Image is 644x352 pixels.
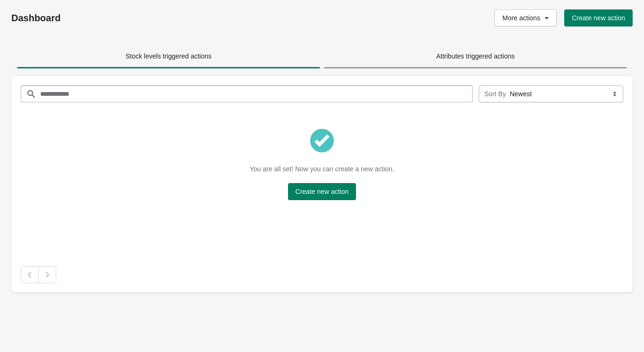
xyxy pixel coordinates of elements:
p: You are all set! Now you can create a new action. [250,164,394,174]
button: Create new action [564,9,633,26]
button: Create new action [288,183,356,200]
span: Attributes triggered actions [436,52,515,60]
span: Stock levels triggered actions [126,52,212,60]
nav: Pagination [21,266,623,283]
span: Create new action [296,188,349,195]
h1: Dashboard [11,12,274,24]
span: More actions [502,14,540,22]
button: More actions [494,9,557,26]
span: Create new action [572,14,625,22]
